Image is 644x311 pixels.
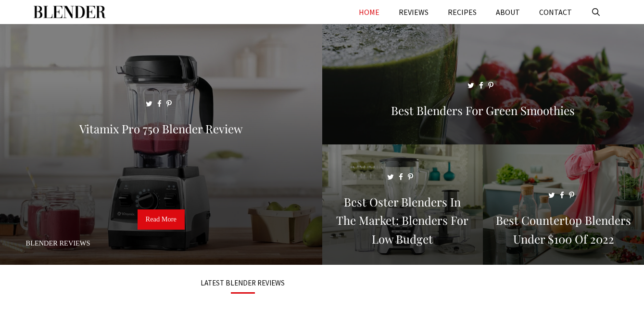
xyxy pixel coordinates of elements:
h3: LATEST BLENDER REVIEWS [46,279,440,286]
a: Best Oster Blenders in the Market: Blenders for Low Budget [322,253,483,263]
a: Blender Reviews [26,239,90,247]
a: Read More [138,209,185,230]
a: Best Countertop Blenders Under $100 of 2022 [483,253,644,263]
